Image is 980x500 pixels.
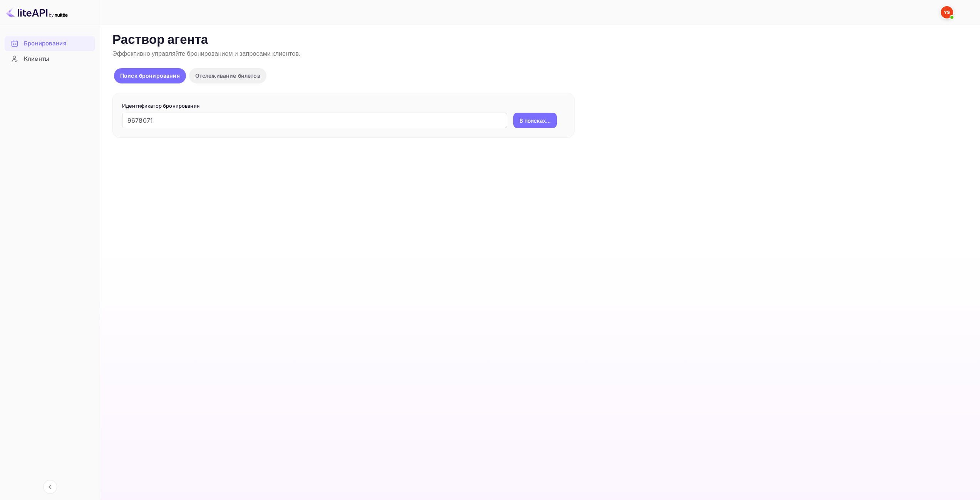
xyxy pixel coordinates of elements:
input: Введите идентификатор бронирования (например, 63782194) [122,113,507,128]
ya-tr-span: Клиенты [24,55,49,63]
ya-tr-span: Отслеживание билетов [195,72,260,79]
ya-tr-span: Поиск бронирования [120,72,180,79]
ya-tr-span: Раствор агента [112,32,208,48]
ya-tr-span: В поисках... [519,117,551,125]
ya-tr-span: Эффективно управляйте бронированием и запросами клиентов. [112,50,300,58]
div: Клиенты [5,52,95,67]
button: В поисках... [513,113,557,128]
ya-tr-span: Бронирования [24,39,66,48]
div: Бронирования [5,36,95,51]
img: Служба Поддержки Яндекса [941,6,953,18]
img: Логотип LiteAPI [6,6,68,18]
a: Клиенты [5,52,95,66]
a: Бронирования [5,36,95,50]
button: Свернуть навигацию [43,480,57,494]
ya-tr-span: Идентификатор бронирования [122,103,199,109]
